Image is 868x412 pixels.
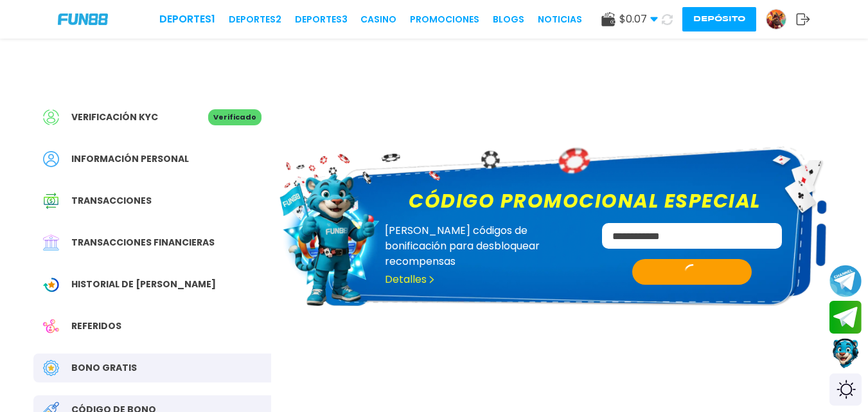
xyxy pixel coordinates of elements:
button: Join telegram channel [829,264,862,298]
a: NOTICIAS [538,13,582,26]
span: Transacciones [71,194,152,208]
img: Referral [43,318,59,334]
img: Transaction History [43,193,59,209]
a: ReferralReferidos [33,312,271,341]
img: Avatar [766,10,786,29]
img: Wagering Transaction [43,276,59,292]
img: Personal [43,151,59,167]
span: Transacciones financieras [71,236,215,249]
a: Wagering TransactionHistorial de [PERSON_NAME] [33,270,271,299]
a: Free BonusBono Gratis [33,354,271,382]
a: BLOGS [493,13,524,26]
label: Código promocional especial [401,186,768,215]
img: Financial Transaction [43,235,59,251]
a: CASINO [360,13,396,26]
img: Company Logo [58,13,108,24]
span: Bono Gratis [71,361,137,375]
span: Referidos [71,319,121,333]
span: Verificación KYC [71,111,158,124]
a: Deportes3 [295,13,348,26]
span: $ 0.07 [619,12,658,27]
a: Deportes1 [159,12,215,27]
button: Join telegram [829,301,862,334]
img: Free Bonus [43,360,59,376]
p: [PERSON_NAME] códigos de bonificación para desbloquear recompensas [385,223,585,269]
a: Detalles [385,272,436,287]
a: Financial TransactionTransacciones financieras [33,228,271,257]
button: Contact customer service [829,337,862,370]
button: Depósito [682,7,756,31]
div: Switch theme [829,373,862,406]
a: Avatar [766,9,796,30]
span: Información personal [71,152,189,166]
a: Promociones [410,13,479,26]
a: Transaction HistoryTransacciones [33,186,271,215]
a: PersonalInformación personal [33,145,271,174]
p: Verificado [208,109,261,125]
a: Verificación KYCVerificado [33,103,271,132]
span: Historial de [PERSON_NAME] [71,278,216,291]
a: Deportes2 [229,13,281,26]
